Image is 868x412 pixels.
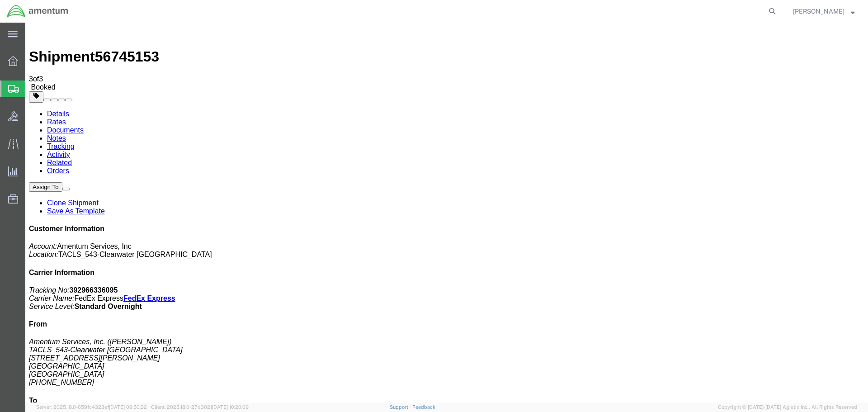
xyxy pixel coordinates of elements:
[6,5,69,18] img: logo
[412,404,435,410] a: Feedback
[718,403,857,411] span: Copyright © [DATE]-[DATE] Agistix Inc., All Rights Reserved
[212,404,249,410] span: [DATE] 10:20:09
[25,23,868,403] iframe: FS Legacy Container
[36,404,147,410] span: Server: 2025.18.0-659fc4323ef
[793,6,844,16] span: Nathan Davis
[151,404,249,410] span: Client: 2025.18.0-27d3021
[109,404,147,410] span: [DATE] 09:50:32
[793,6,855,17] button: [PERSON_NAME]
[390,404,412,410] a: Support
